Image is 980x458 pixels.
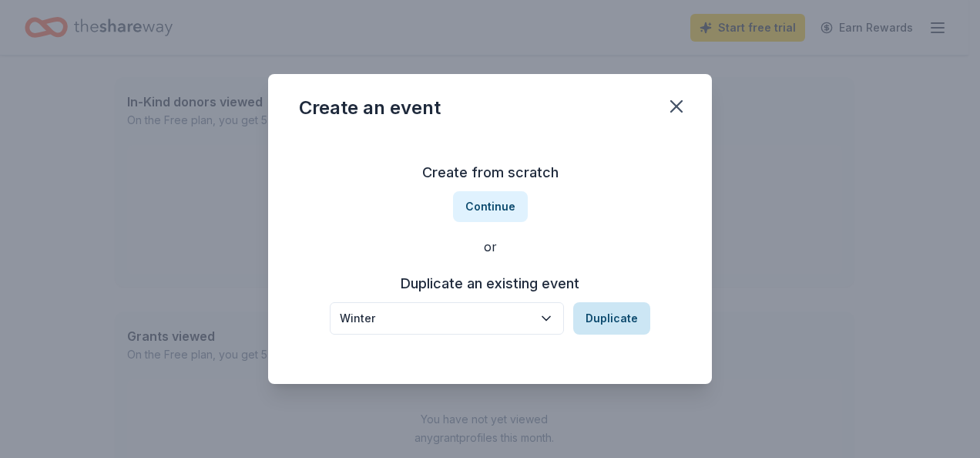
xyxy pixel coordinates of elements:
button: Duplicate [573,302,650,335]
div: Create an event [299,96,441,120]
div: or [299,237,681,256]
button: Continue [453,191,528,222]
h3: Duplicate an existing event [330,271,650,296]
h3: Create from scratch [299,160,681,185]
button: Winter [330,302,564,335]
div: Winter [340,309,532,328]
